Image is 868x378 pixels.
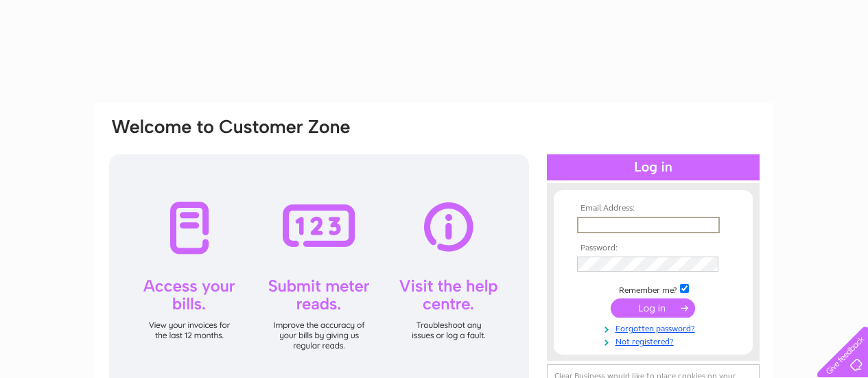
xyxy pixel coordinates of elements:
a: Forgotten password? [577,321,733,334]
td: Remember me? [574,282,733,296]
a: Not registered? [577,334,733,347]
th: Password: [574,244,733,253]
th: Email Address: [574,204,733,213]
input: Submit [611,298,695,318]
